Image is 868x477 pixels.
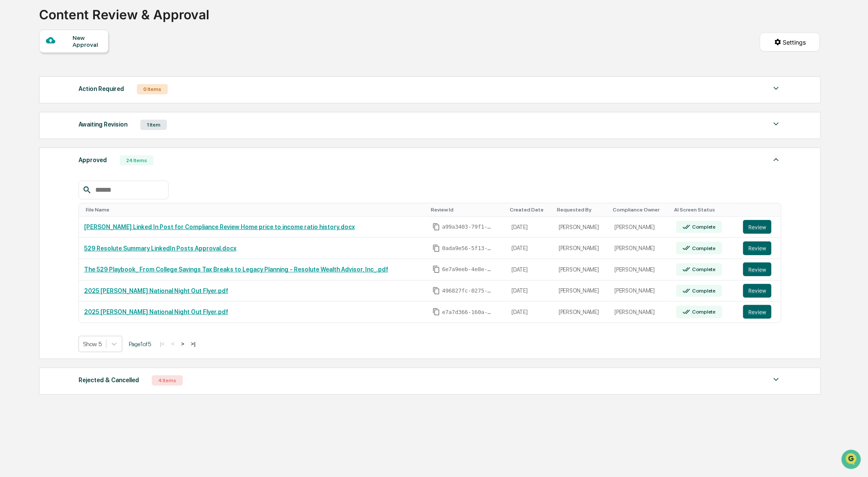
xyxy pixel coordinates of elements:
img: caret [771,154,781,165]
td: [PERSON_NAME] [553,281,609,302]
div: Awaiting Revision [79,119,127,130]
span: Data Lookup [17,124,54,133]
td: [DATE] [506,281,553,302]
a: 529 Resolute Summary LinkedIn Posts Approval.docx [84,245,236,252]
td: [PERSON_NAME] [553,259,609,281]
span: Copy Id [432,287,440,295]
div: Complete [690,309,716,315]
div: Approved [79,154,107,166]
div: Toggle SortBy [431,207,503,213]
span: Copy Id [432,266,440,273]
div: 🖐️ [9,109,15,116]
a: 🔎Data Lookup [5,121,57,136]
a: 🖐️Preclearance [5,105,59,120]
td: [DATE] [506,259,553,281]
span: Copy Id [432,308,440,316]
td: [PERSON_NAME] [553,302,609,323]
button: Review [743,242,771,255]
span: 0ada9e56-5f13-46fd-b57f-cc8940bc3bc8 [442,245,493,252]
div: Toggle SortBy [510,207,550,213]
div: Action Required [79,83,124,94]
img: 1746055101610-c473b297-6a78-478c-a979-82029cc54cd1 [9,66,24,81]
img: caret [771,119,781,129]
a: 🗄️Attestations [59,105,110,120]
div: Toggle SortBy [745,207,777,213]
div: New Approval [73,34,101,48]
td: [DATE] [506,302,553,323]
div: Complete [690,288,716,294]
span: 6e7a9eeb-4e8e-4f91-af27-8ed76ef28a4f [442,266,493,273]
div: 1 Item [140,120,167,130]
span: e7a7d366-160a-421e-9b84-67438604ea65 [442,309,493,316]
div: Start new chat [29,66,141,74]
span: a99a3403-79f1-48b0-b4ad-ecb131b7d2ec [442,223,493,230]
a: Review [743,242,776,255]
a: Powered byPylon [60,145,104,152]
span: Page 1 of 5 [129,341,151,347]
a: 2025 [PERSON_NAME] National Night Out Flyer.pdf [84,287,228,294]
span: Preclearance [17,108,55,117]
div: 🔎 [9,125,15,132]
a: 2025 [PERSON_NAME] National Night Out Flyer.pdf [84,308,228,315]
div: We're available if you need us! [29,74,109,81]
td: [PERSON_NAME] [610,302,671,323]
div: 4 Items [152,375,183,386]
a: Review [743,220,776,234]
div: 🗄️ [62,109,69,116]
a: Review [743,263,776,276]
div: Toggle SortBy [86,207,424,213]
a: Review [743,305,776,319]
td: [PERSON_NAME] [610,259,671,281]
div: 24 Items [120,155,154,166]
button: > [178,340,187,347]
span: Pylon [85,145,104,152]
img: caret [771,374,781,385]
input: Clear [22,39,142,48]
td: [PERSON_NAME] [610,217,671,238]
span: Copy Id [432,245,440,252]
td: [PERSON_NAME] [553,238,609,259]
div: Complete [690,224,716,230]
div: Toggle SortBy [613,207,668,213]
span: Attestations [71,108,106,117]
button: Review [743,284,771,298]
div: Toggle SortBy [674,207,735,213]
div: Rejected & Cancelled [79,374,139,386]
p: How can we help? [9,18,156,32]
a: Review [743,284,776,298]
button: >| [188,340,198,347]
button: Review [743,220,771,234]
button: < [169,340,177,347]
td: [PERSON_NAME] [610,238,671,259]
span: Copy Id [432,223,440,231]
button: Start new chat [146,68,156,78]
img: caret [771,83,781,94]
div: Complete [690,245,716,251]
div: Complete [690,266,716,272]
button: Settings [760,33,820,51]
td: [PERSON_NAME] [553,217,609,238]
iframe: Open customer support [841,449,864,472]
div: 0 Items [137,84,168,94]
button: |< [157,340,167,347]
div: Toggle SortBy [557,207,606,213]
td: [PERSON_NAME] [610,281,671,302]
button: Review [743,305,771,319]
span: 496827fc-0275-4a49-8b76-0f986846a939 [442,287,493,294]
td: [DATE] [506,217,553,238]
a: The 529 Playbook_ From College Savings Tax Breaks to Legacy Planning - Resolute Wealth Advisor, I... [84,266,388,273]
td: [DATE] [506,238,553,259]
button: Review [743,263,771,276]
a: [PERSON_NAME] Linked In Post for Compliance Review Home price to income ratio history.docx [84,223,355,230]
